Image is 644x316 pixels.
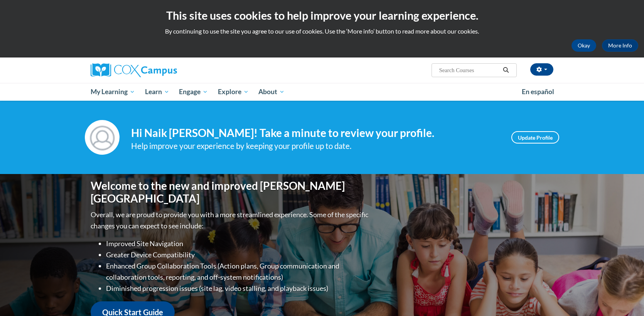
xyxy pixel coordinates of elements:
[131,127,500,140] h4: Hi Naik [PERSON_NAME]! Take a minute to review your profile.
[572,39,596,52] button: Okay
[145,87,169,96] span: Learn
[106,249,370,260] li: Greater Device Compatibility
[91,63,177,77] img: Cox Campus
[91,179,370,205] h1: Welcome to the new and improved [PERSON_NAME][GEOGRAPHIC_DATA]
[91,209,370,232] p: Overall, we are proud to provide you with a more streamlined experience. Some of the specific cha...
[91,63,237,77] a: Cox Campus
[500,66,512,75] button: Search
[86,83,140,101] a: My Learning
[517,84,559,100] a: En español
[131,140,500,152] div: Help improve your experience by keeping your profile up to date.
[106,283,370,294] li: Diminished progression issues (site lag, video stalling, and playback issues)
[602,39,638,52] a: More Info
[91,87,135,96] span: My Learning
[522,88,554,96] span: En español
[254,83,290,101] a: About
[79,83,565,101] div: Main menu
[179,87,208,96] span: Engage
[213,83,254,101] a: Explore
[438,66,500,75] input: Search Courses
[174,83,213,101] a: Engage
[258,87,285,96] span: About
[85,120,120,155] img: Profile Image
[106,260,370,283] li: Enhanced Group Collaboration Tools (Action plans, Group communication and collaboration tools, re...
[140,83,174,101] a: Learn
[530,63,553,76] button: Account Settings
[511,131,559,144] a: Update Profile
[218,87,249,96] span: Explore
[6,8,638,23] h2: This site uses cookies to help improve your learning experience.
[6,27,638,35] p: By continuing to use the site you agree to our use of cookies. Use the ‘More info’ button to read...
[106,238,370,249] li: Improved Site Navigation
